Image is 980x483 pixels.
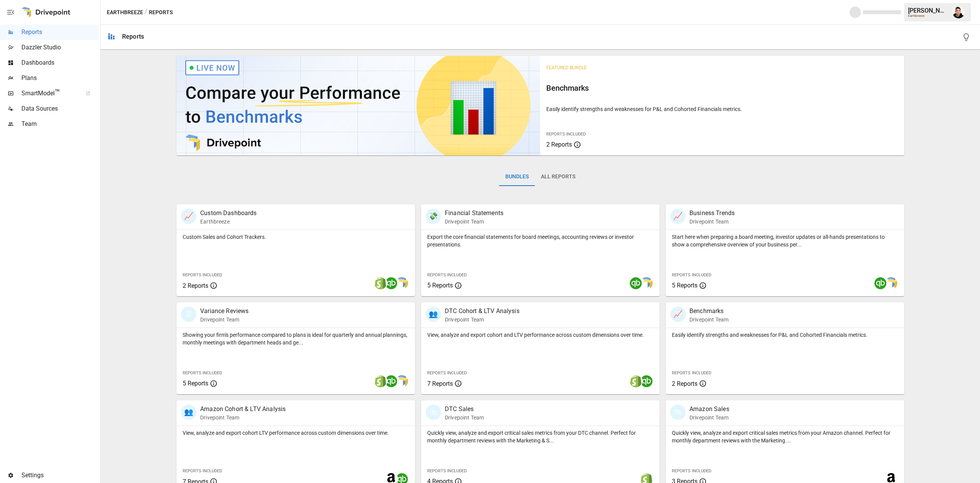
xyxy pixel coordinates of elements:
[427,429,653,444] p: Quickly view, analyze and export critical sales metrics from your DTC channel. Perfect for monthl...
[445,316,519,323] p: Drivepoint Team
[55,88,60,97] span: ™
[672,331,898,339] p: Easily identify strengths and weaknesses for P&L and Cohorted Financials metrics.
[385,277,397,289] img: quickbooks
[200,218,257,225] p: Earthbreeze
[546,132,586,137] span: Reports Included
[122,33,144,40] div: Reports
[546,65,587,70] span: Featured Bundle
[427,233,653,248] p: Export the core financial statements for board meetings, accounting reviews or investor presentat...
[630,375,642,387] img: shopify
[183,233,409,241] p: Custom Sales and Cohort Trackers.
[200,209,257,218] p: Custom Dashboards
[183,370,222,375] span: Reports Included
[183,273,222,277] span: Reports Included
[183,331,409,346] p: Showing your firm's performance compared to plans is ideal for quarterly and annual plannings, mo...
[374,375,387,387] img: shopify
[874,277,887,289] img: quickbooks
[396,277,408,289] img: smart model
[181,405,196,420] div: 👥
[21,58,99,67] span: Dashboards
[630,277,642,289] img: quickbooks
[689,414,729,421] p: Drivepoint Team
[183,468,222,473] span: Reports Included
[885,277,897,289] img: smart model
[908,14,948,18] div: Earthbreeze
[445,405,484,414] p: DTC Sales
[181,307,196,322] div: 🗓
[183,282,208,289] span: 2 Reports
[396,375,408,387] img: smart model
[21,43,99,52] span: Dazzler Studio
[21,89,77,98] span: SmartModel
[499,168,535,186] button: Bundles
[672,370,711,375] span: Reports Included
[672,429,898,444] p: Quickly view, analyze and export critical sales metrics from your Amazon channel. Perfect for mon...
[670,405,686,420] div: 🛍
[200,316,248,323] p: Drivepoint Team
[689,218,735,225] p: Drivepoint Team
[176,56,540,155] img: video thumbnail
[21,471,99,480] span: Settings
[21,104,99,113] span: Data Sources
[426,209,441,224] div: 💸
[426,405,441,420] div: 🛍
[200,405,286,414] p: Amazon Cohort & LTV Analysis
[427,273,467,277] span: Reports Included
[445,218,503,225] p: Drivepoint Team
[200,414,286,421] p: Drivepoint Team
[546,82,898,94] h6: Benchmarks
[952,6,965,18] img: Francisco Sanchez
[689,307,728,316] p: Benchmarks
[672,282,697,289] span: 5 Reports
[672,233,898,248] p: Start here when preparing a board meeting, investor updates or all-hands presentations to show a ...
[689,405,729,414] p: Amazon Sales
[672,273,711,277] span: Reports Included
[426,307,441,322] div: 👥
[200,307,248,316] p: Variance Reviews
[374,277,387,289] img: shopify
[181,209,196,224] div: 📈
[145,8,147,17] div: /
[427,370,467,375] span: Reports Included
[427,331,653,339] p: View, analyze and export cohort and LTV performance across custom dimensions over time.
[640,375,653,387] img: quickbooks
[445,414,484,421] p: Drivepoint Team
[640,277,653,289] img: smart model
[445,307,519,316] p: DTC Cohort & LTV Analysis
[107,8,143,17] button: Earthbreeze
[670,307,686,322] div: 📈
[427,468,467,473] span: Reports Included
[183,380,208,387] span: 5 Reports
[689,209,735,218] p: Business Trends
[427,282,453,289] span: 5 Reports
[672,468,711,473] span: Reports Included
[670,209,686,224] div: 📈
[948,2,969,23] button: Francisco Sanchez
[445,209,503,218] p: Financial Statements
[546,105,898,113] p: Easily identify strengths and weaknesses for P&L and Cohorted Financials metrics.
[689,316,728,323] p: Drivepoint Team
[21,28,99,37] span: Reports
[908,7,948,14] div: [PERSON_NAME]
[183,429,409,437] p: View, analyze and export cohort LTV performance across custom dimensions over time.
[385,375,397,387] img: quickbooks
[546,141,572,148] span: 2 Reports
[672,380,697,387] span: 2 Reports
[427,380,453,387] span: 7 Reports
[535,168,581,186] button: All Reports
[21,73,99,83] span: Plans
[21,119,99,129] span: Team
